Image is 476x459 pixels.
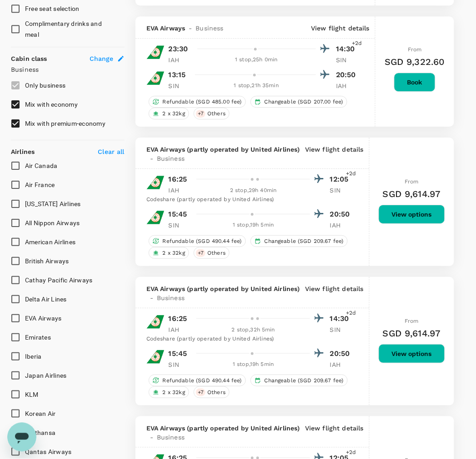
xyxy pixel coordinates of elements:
[194,108,230,119] div: +7Others
[149,235,246,247] div: Refundable (SGD 490.44 fee)
[169,209,187,220] p: 15:45
[261,237,347,245] span: Changeable (SGD 209.67 fee)
[11,148,35,155] strong: Airlines
[261,98,347,106] span: Changeable (SGD 207.00 fee)
[157,293,185,302] span: Business
[197,360,310,369] div: 1 stop , 19h 5min
[352,39,362,48] span: +2d
[149,108,189,119] div: 2 x 32kg
[330,313,353,324] p: 14:30
[251,96,347,108] div: Changeable (SGD 207.00 fee)
[25,257,69,265] span: British Airways
[159,98,246,106] span: Refundable (SGD 485.00 fee)
[169,174,187,185] p: 16:25
[336,69,359,80] p: 20:50
[159,249,189,257] span: 2 x 32kg
[146,24,185,33] span: EVA Airways
[261,377,347,385] span: Changeable (SGD 209.67 fee)
[25,276,93,284] span: Cathay Pacific Airways
[251,235,348,247] div: Changeable (SGD 209.67 fee)
[25,162,58,169] span: Air Canada
[169,81,191,90] p: SIN
[197,186,310,195] div: 2 stop , 29h 40min
[146,195,353,204] div: Codeshare (partly operated by United Airlines)
[25,219,80,227] span: All Nippon Airways
[336,55,359,64] p: SIN
[11,65,125,74] p: Business
[25,181,55,188] span: Air France
[149,375,246,386] div: Refundable (SGD 490.44 fee)
[25,429,55,436] span: Lufthansa
[90,54,114,63] span: Change
[311,24,370,33] p: View flight details
[159,377,246,385] span: Refundable (SGD 490.44 fee)
[385,54,445,69] h6: SGD 9,322.60
[197,221,310,230] div: 1 stop , 19h 5min
[25,296,67,303] span: Delta Air Lines
[159,389,189,396] span: 2 x 32kg
[169,221,191,230] p: SIN
[405,178,419,185] span: From
[379,205,445,224] button: View options
[159,110,189,118] span: 2 x 32kg
[146,284,300,293] span: EVA Airways (partly operated by United Airlines)
[405,318,419,324] span: From
[346,169,356,178] span: +2d
[383,326,441,341] h6: SGD 9,614.97
[330,186,353,195] p: SIN
[146,173,165,192] img: BR
[251,375,348,386] div: Changeable (SGD 209.67 fee)
[159,237,246,245] span: Refundable (SGD 490.44 fee)
[25,20,102,38] span: Complimentary drinks and meal
[25,200,81,207] span: [US_STATE] Airlines
[336,44,359,54] p: 14:30
[204,110,229,118] span: Others
[25,5,80,12] span: Free seat selection
[25,448,72,455] span: Qantas Airways
[146,424,300,433] span: EVA Airways (partly operated by United Airlines)
[204,249,229,257] span: Others
[25,410,56,417] span: Korean Air
[383,187,441,201] h6: SGD 9,614.97
[146,43,165,61] img: BR
[169,44,188,54] p: 23:30
[169,313,187,324] p: 16:25
[305,284,364,302] p: View flight details
[204,389,229,396] span: Others
[146,335,353,344] div: Codeshare (partly operated by United Airlines)
[25,334,51,341] span: Emirates
[197,55,316,64] div: 1 stop , 25h 0min
[379,344,445,363] button: View options
[146,433,157,442] span: -
[98,147,124,156] p: Clear all
[25,391,39,398] span: KLM
[330,174,353,185] p: 12:05
[336,81,359,90] p: IAH
[197,81,316,90] div: 1 stop , 21h 35min
[305,424,364,442] p: View flight details
[25,101,78,108] span: Mix with economy
[197,326,310,335] div: 2 stop , 32h 5min
[194,247,230,259] div: +7Others
[169,186,191,195] p: IAH
[146,313,165,331] img: BR
[196,24,224,33] span: Business
[146,145,300,154] span: EVA Airways (partly operated by United Airlines)
[346,448,356,457] span: +2d
[169,360,191,369] p: SIN
[25,315,62,322] span: EVA Airways
[330,221,353,230] p: IAH
[25,372,67,379] span: Japan Airlines
[157,433,185,442] span: Business
[7,423,36,452] iframe: Button to launch messaging window
[149,96,246,108] div: Refundable (SGD 485.00 fee)
[185,24,195,33] span: -
[146,348,165,366] img: BR
[149,386,189,398] div: 2 x 32kg
[394,73,436,92] button: Book
[169,69,186,80] p: 13:15
[196,389,205,396] span: + 7
[196,249,205,257] span: + 7
[146,69,165,87] img: BR
[25,120,105,127] span: Mix with premium-economy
